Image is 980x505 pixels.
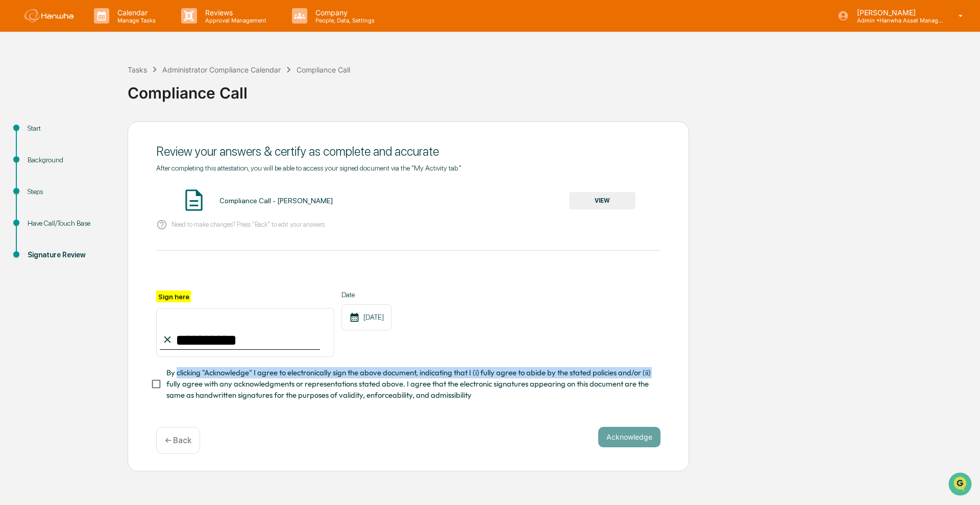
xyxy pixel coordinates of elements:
span: Attestations [84,129,127,139]
span: After completing this attestation, you will be able to access your signed document via the "My Ac... [156,164,461,172]
div: We're available if you need us! [35,88,129,97]
div: Have Call/Touch Base [28,218,111,229]
img: logo [24,9,73,22]
p: Calendar [109,8,161,17]
p: ← Back [165,436,191,445]
div: Signature Review [28,250,111,260]
p: Need to make changes? Press "Back" to edit your answers [171,221,325,228]
p: [PERSON_NAME] [849,8,944,17]
div: Background [28,155,111,165]
div: 🗄️ [74,130,82,138]
div: Compliance Call - [PERSON_NAME] [219,197,333,205]
div: Compliance Call [297,65,350,74]
a: 🗄️Attestations [70,125,131,143]
input: Clear [27,46,168,57]
div: 🖐️ [10,130,18,138]
span: Pylon [102,173,124,181]
a: 🖐️Preclearance [6,125,70,143]
button: Acknowledge [598,427,660,447]
span: By clicking "Acknowledge" I agree to electronically sign the above document, indicating that I (i... [166,367,652,401]
label: Sign here [156,291,191,302]
div: Compliance Call [128,76,975,102]
p: Company [307,8,380,17]
button: Start new chat [174,81,186,93]
a: 🔎Data Lookup [6,144,68,162]
div: Administrator Compliance Calendar [162,65,281,74]
p: Reviews [197,8,272,17]
a: Powered byPylon [72,173,124,181]
label: Date [341,291,391,299]
p: Admin • Hanwha Asset Management ([GEOGRAPHIC_DATA]) Ltd. [849,17,944,24]
button: VIEW [569,192,635,209]
div: Steps [28,186,111,197]
img: Document Icon [181,187,207,213]
div: 🔎 [10,149,18,157]
div: Start new chat [35,78,167,88]
p: How can we help? [10,21,186,38]
p: Approval Management [197,17,272,24]
iframe: Open customer support [947,471,975,499]
p: People, Data, Settings [307,17,380,24]
img: 1746055101610-c473b297-6a78-478c-a979-82029cc54cd1 [10,78,29,97]
span: Data Lookup [20,148,64,158]
span: Preclearance [20,129,66,139]
div: Tasks [128,65,147,74]
div: [DATE] [341,304,391,330]
p: Manage Tasks [109,17,161,24]
div: Review your answers & certify as complete and accurate [156,144,660,159]
div: Start [28,123,111,134]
